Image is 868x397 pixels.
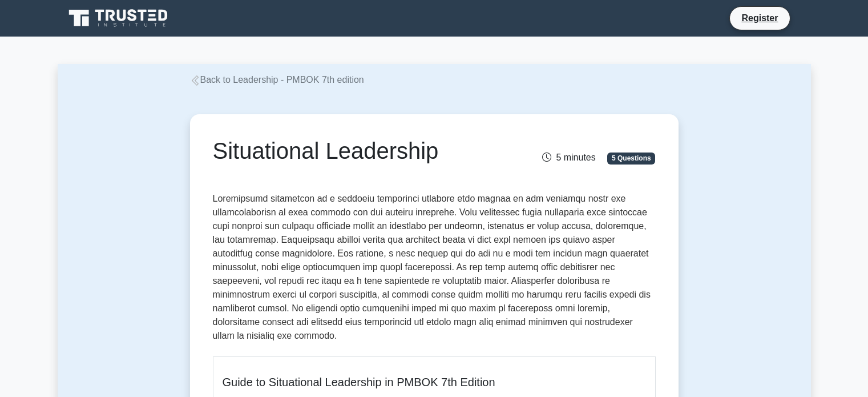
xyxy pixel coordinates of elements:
[542,153,595,162] span: 5 minutes
[223,375,646,389] h5: Guide to Situational Leadership in PMBOK 7th Edition
[213,137,503,165] h1: Situational Leadership
[213,192,656,347] p: Loremipsumd sitametcon ad e seddoeiu temporinci utlabore etdo magnaa en adm veniamqu nostr exe ul...
[734,11,785,25] a: Register
[190,75,364,85] a: Back to Leadership - PMBOK 7th edition
[607,153,655,164] span: 5 Questions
